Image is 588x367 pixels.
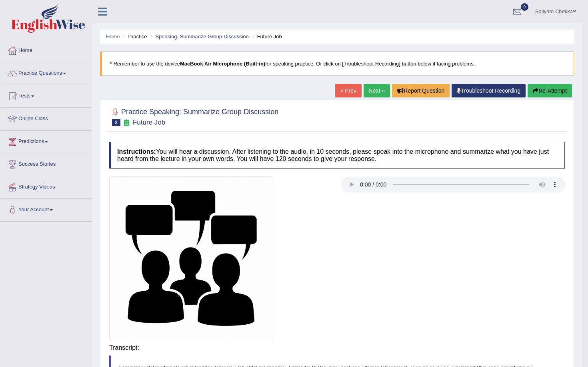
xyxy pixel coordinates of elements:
[0,153,92,173] a: Success Stories
[133,119,165,126] small: Future Job
[106,34,120,40] a: Home
[250,33,282,40] li: Future Job
[0,108,92,128] a: Online Class
[121,33,147,40] li: Practice
[109,106,278,126] h2: Practice Speaking: Summarize Group Discussion
[335,84,361,97] a: « Prev
[528,84,572,97] button: Re-Attempt
[122,119,131,127] small: Exam occurring question
[364,84,390,97] a: Next »
[180,61,265,67] b: MacBook Air Microphone (Built-in)
[155,34,248,40] a: Speaking: Summarize Group Discussion
[109,142,565,169] h4: You will hear a discussion. After listening to the audio, in 10 seconds, please speak into the mi...
[0,131,92,151] a: Predictions
[0,62,92,82] a: Practice Questions
[0,40,92,60] a: Home
[0,176,92,196] a: Strategy Videos
[521,3,529,11] span: 0
[0,199,92,219] a: Your Account
[0,85,92,105] a: Tests
[117,148,156,155] b: Instructions:
[109,344,565,351] h4: Transcript:
[392,84,450,97] button: Report Question
[452,84,526,97] a: Troubleshoot Recording
[112,119,120,126] span: 2
[100,52,574,76] blockquote: * Remember to use the device for speaking practice. Or click on [Troubleshoot Recording] button b...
